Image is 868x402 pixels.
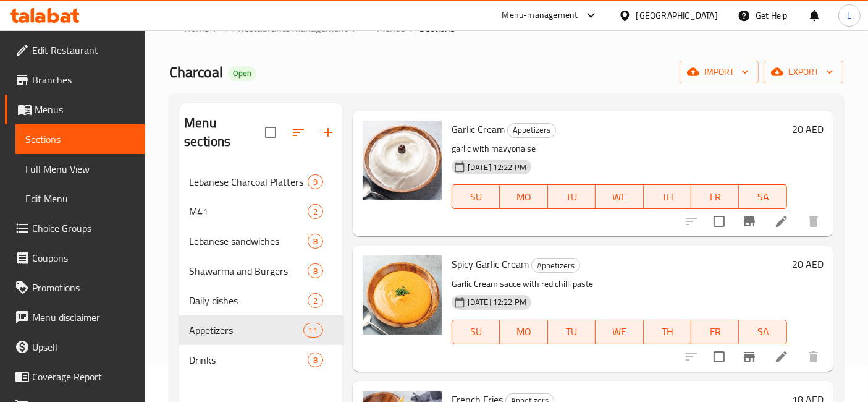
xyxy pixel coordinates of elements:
[649,188,686,206] span: TH
[600,188,638,206] span: WE
[32,280,135,295] span: Promotions
[179,226,343,256] div: Lebanese sandwiches8
[452,255,529,273] span: Spicy Garlic Cream
[419,20,455,35] span: Sections
[304,325,322,336] span: 11
[308,354,322,366] span: 8
[363,255,442,335] img: Spicy Garlic Cream
[15,124,145,154] a: Sections
[531,258,580,273] div: Appetizers
[457,188,495,206] span: SU
[169,58,223,86] span: Charcoal
[179,162,343,380] nav: Menu sections
[189,263,308,278] span: Shawarma and Burgers
[739,184,786,209] button: SA
[452,320,500,344] button: SU
[32,72,135,87] span: Branches
[223,20,348,36] a: Restaurants management
[644,184,691,209] button: TH
[284,118,313,147] span: Sort sections
[507,123,556,138] div: Appetizers
[189,204,308,219] div: M41
[644,320,691,344] button: TH
[5,213,145,243] a: Choice Groups
[739,320,786,344] button: SA
[500,320,547,344] button: MO
[5,273,145,302] a: Promotions
[32,221,135,236] span: Choice Groups
[548,320,596,344] button: TU
[5,362,145,391] a: Coverage Report
[452,141,787,156] p: garlic with mayyonaise
[308,176,322,188] span: 9
[32,43,135,58] span: Edit Restaurant
[25,132,135,147] span: Sections
[228,68,256,79] span: Open
[735,207,764,236] button: Branch-specific-item
[706,344,732,370] span: Select to update
[362,20,405,36] a: Menus
[179,315,343,345] div: Appetizers11
[502,8,578,23] div: Menu-management
[457,323,495,341] span: SU
[5,243,145,273] a: Coupons
[308,234,323,249] div: items
[189,293,308,308] span: Daily dishes
[189,174,308,189] span: Lebanese Charcoal Platters
[179,256,343,286] div: Shawarma and Burgers8
[744,323,782,341] span: SA
[505,323,542,341] span: MO
[463,161,531,173] span: [DATE] 12:22 PM
[353,20,357,35] li: /
[179,345,343,375] div: Drinks8
[313,118,343,147] button: Add section
[308,293,323,308] div: items
[189,323,303,338] span: Appetizers
[15,154,145,184] a: Full Menu View
[32,250,135,265] span: Coupons
[363,121,442,200] img: Garlic Cream
[596,184,643,209] button: WE
[773,64,833,80] span: export
[32,369,135,384] span: Coverage Report
[553,188,591,206] span: TU
[689,64,749,80] span: import
[308,206,322,218] span: 2
[179,197,343,226] div: M412
[189,234,308,249] span: Lebanese sandwiches
[548,184,596,209] button: TU
[792,255,824,273] h6: 20 AED
[179,286,343,315] div: Daily dishes2
[5,302,145,332] a: Menu disclaimer
[238,20,348,35] span: Restaurants management
[532,259,579,273] span: Appetizers
[452,276,787,292] p: Garlic Cream sauce with red chilli paste
[774,214,789,229] a: Edit menu item
[169,20,209,35] a: Home
[308,204,323,219] div: items
[25,161,135,176] span: Full Menu View
[35,102,135,117] span: Menus
[764,61,843,83] button: export
[308,236,322,247] span: 8
[5,332,145,362] a: Upsell
[308,174,323,189] div: items
[691,320,739,344] button: FR
[32,310,135,325] span: Menu disclaimer
[706,208,732,234] span: Select to update
[792,121,824,138] h6: 20 AED
[505,188,542,206] span: MO
[847,9,851,22] span: L
[5,65,145,95] a: Branches
[463,296,531,308] span: [DATE] 12:22 PM
[15,184,145,213] a: Edit Menu
[184,114,265,151] h2: Menu sections
[596,320,643,344] button: WE
[377,20,405,35] span: Menus
[508,123,555,137] span: Appetizers
[214,20,218,35] li: /
[744,188,782,206] span: SA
